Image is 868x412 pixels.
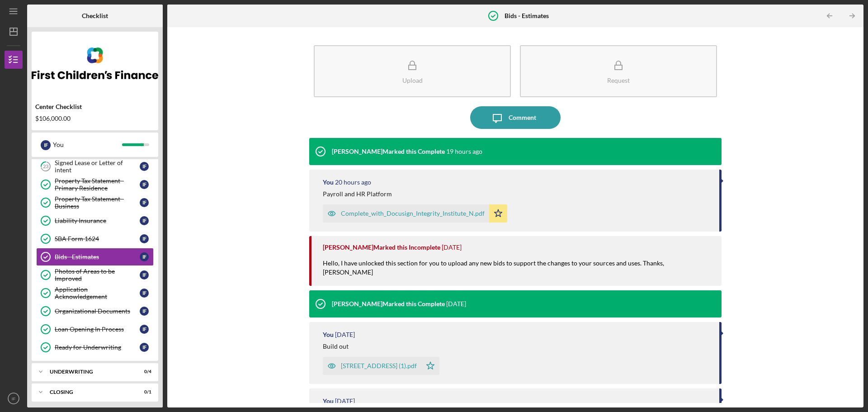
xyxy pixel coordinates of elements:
[36,320,154,338] a: Loan Opening In ProcessIF
[323,204,507,223] button: Complete_with_Docusign_Integrity_Institute_N.pdf
[55,286,140,300] div: Application Acknowledgement
[50,389,129,395] div: CLOSING
[140,180,149,189] div: I F
[36,230,154,248] a: SBA Form 1624IF
[446,300,466,308] time: 2025-08-07 02:13
[140,343,149,352] div: I F
[55,217,140,224] div: Liability Insurance
[402,77,423,84] div: Upload
[55,308,140,315] div: Organizational Documents
[323,398,334,405] div: You
[140,216,149,225] div: I F
[53,137,122,152] div: You
[520,45,717,97] button: Request
[140,307,149,316] div: I F
[323,331,334,338] div: You
[140,325,149,334] div: I F
[332,300,445,308] div: [PERSON_NAME] Marked this Complete
[36,157,154,175] a: 23Signed Lease or Letter of intentIF
[140,198,149,207] div: I F
[55,268,140,282] div: Photos of Areas to be Improved
[470,106,561,129] button: Comment
[323,190,392,198] div: Payroll and HR Platform
[140,289,149,298] div: I F
[140,234,149,243] div: I F
[55,326,140,333] div: Loan Opening In Process
[140,270,149,279] div: I F
[82,12,108,19] b: Checklist
[36,248,154,266] a: Bids - EstimatesIF
[55,159,140,174] div: Signed Lease or Letter of intent
[335,179,371,186] time: 2025-10-07 20:58
[323,357,439,375] button: [STREET_ADDRESS] (1).pdf
[323,244,440,251] div: [PERSON_NAME] Marked this Incomplete
[135,389,151,395] div: 0 / 1
[332,148,445,155] div: [PERSON_NAME] Marked this Complete
[35,103,155,110] div: Center Checklist
[509,106,536,129] div: Comment
[36,302,154,320] a: Organizational DocumentsIF
[335,331,355,338] time: 2025-08-06 23:54
[36,175,154,194] a: Property Tax Statement - Primary ResidenceIF
[5,389,23,407] button: IF
[36,338,154,356] a: Ready for UnderwritingIF
[43,164,48,170] tspan: 23
[32,36,158,90] img: Product logo
[36,266,154,284] a: Photos of Areas to be ImprovedIF
[341,362,417,369] div: [STREET_ADDRESS] (1).pdf
[442,244,462,251] time: 2025-10-01 13:26
[36,284,154,302] a: Application AcknowledgementIF
[140,252,149,261] div: I F
[55,235,140,242] div: SBA Form 1624
[41,140,51,150] div: I F
[335,398,355,405] time: 2025-08-06 15:25
[314,45,511,97] button: Upload
[323,179,334,186] div: You
[55,195,140,210] div: Property Tax Statement - Business
[323,259,712,286] div: Hello, I have unlocked this section for you to upload any new bids to support the changes to your...
[135,369,151,374] div: 0 / 4
[505,12,549,19] b: Bids - Estimates
[35,115,155,122] div: $106,000.00
[36,212,154,230] a: Liability InsuranceIF
[55,177,140,192] div: Property Tax Statement - Primary Residence
[12,396,16,401] text: IF
[55,253,140,260] div: Bids - Estimates
[607,77,630,84] div: Request
[140,162,149,171] div: I F
[55,344,140,351] div: Ready for Underwriting
[341,210,485,217] div: Complete_with_Docusign_Integrity_Institute_N.pdf
[323,343,349,350] div: Build out
[36,194,154,212] a: Property Tax Statement - BusinessIF
[50,369,129,374] div: UNDERWRITING
[446,148,482,155] time: 2025-10-07 22:25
